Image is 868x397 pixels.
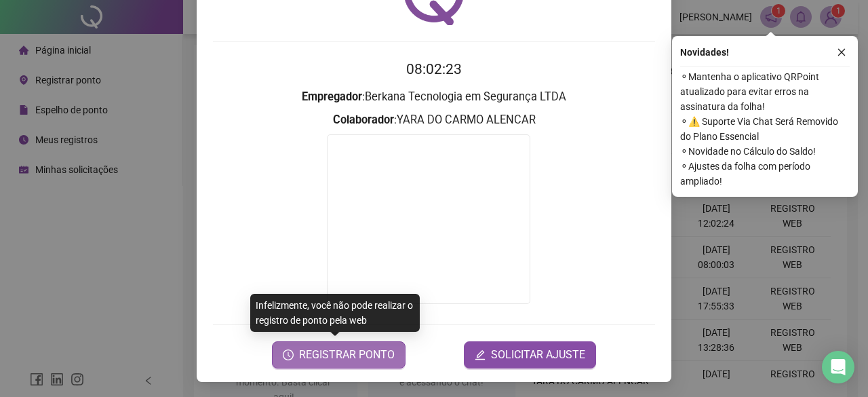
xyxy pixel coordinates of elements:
span: ⚬ Mantenha o aplicativo QRPoint atualizado para evitar erros na assinatura da folha! [680,69,850,114]
span: clock-circle [283,349,294,360]
span: edit [475,349,486,360]
h3: : Berkana Tecnologia em Segurança LTDA [213,88,655,106]
strong: Empregador [302,90,362,103]
span: REGISTRAR PONTO [299,347,395,363]
button: REGISTRAR PONTO [272,341,406,368]
strong: Colaborador [333,113,394,126]
span: Novidades ! [680,45,729,60]
span: ⚬ ⚠️ Suporte Via Chat Será Removido do Plano Essencial [680,114,850,144]
div: Open Intercom Messenger [822,351,854,383]
span: ⚬ Novidade no Cálculo do Saldo! [680,144,850,159]
time: 08:02:23 [406,61,462,77]
span: ⚬ Ajustes da folha com período ampliado! [680,159,850,189]
div: Infelizmente, você não pode realizar o registro de ponto pela web [250,294,420,332]
h3: : YARA DO CARMO ALENCAR [213,111,655,129]
span: SOLICITAR AJUSTE [491,347,585,363]
button: editSOLICITAR AJUSTE [464,341,596,368]
span: close [837,48,846,57]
